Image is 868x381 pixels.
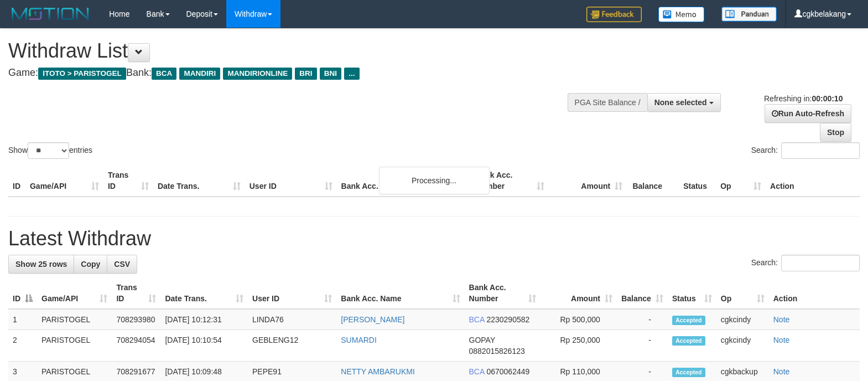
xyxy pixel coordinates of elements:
img: MOTION_logo.png [8,6,92,22]
td: cgkcindy [716,309,769,330]
td: - [617,309,668,330]
a: Show 25 rows [8,255,74,274]
span: None selected [654,98,707,107]
td: - [617,330,668,362]
a: Note [773,315,790,324]
td: 2 [8,330,37,362]
span: GOPAY [469,336,495,344]
input: Search: [781,142,860,159]
th: Amount [549,165,627,197]
input: Search: [781,255,860,271]
th: Balance: activate to sort column ascending [617,277,668,309]
h1: Latest Withdraw [8,228,860,250]
span: Copy 2230290582 to clipboard [486,315,529,324]
th: Bank Acc. Name [337,165,471,197]
td: Rp 500,000 [540,309,616,330]
span: Copy [81,260,100,269]
th: User ID: activate to sort column ascending [248,277,336,309]
span: Copy 0670062449 to clipboard [486,367,529,376]
th: Balance [627,165,679,197]
th: ID: activate to sort column descending [8,277,37,309]
a: CSV [107,255,137,274]
a: Copy [74,255,107,274]
th: Bank Acc. Number [471,165,549,197]
th: Action [769,277,860,309]
span: MANDIRI [179,68,220,80]
td: 1 [8,309,37,330]
td: 708293980 [112,309,160,330]
span: CSV [114,260,130,269]
th: Bank Acc. Name: activate to sort column ascending [336,277,464,309]
a: Note [773,367,790,376]
h4: Game: Bank: [8,68,568,79]
strong: 00:00:10 [812,94,843,103]
th: Game/API: activate to sort column ascending [37,277,112,309]
th: Trans ID: activate to sort column ascending [112,277,160,309]
th: Trans ID [103,165,153,197]
span: BCA [469,367,485,376]
td: PARISTOGEL [37,309,112,330]
div: PGA Site Balance / [568,93,647,112]
th: Op: activate to sort column ascending [716,277,769,309]
a: Run Auto-Refresh [765,104,851,123]
select: Showentries [28,142,69,159]
th: Status [679,165,716,197]
th: Date Trans.: activate to sort column ascending [160,277,248,309]
span: Refreshing in: [764,94,843,103]
span: Copy 0882015826123 to clipboard [469,347,525,356]
td: [DATE] 10:10:54 [160,330,248,362]
a: Note [773,336,790,344]
td: PARISTOGEL [37,330,112,362]
span: ITOTO > PARISTOGEL [38,68,126,80]
img: panduan.png [721,7,777,22]
span: BCA [152,68,176,80]
span: Accepted [672,368,705,377]
td: cgkcindy [716,330,769,362]
th: ID [8,165,25,197]
th: Action [766,165,860,197]
a: NETTY AMBARUKMI [341,367,415,376]
img: Button%20Memo.svg [658,7,705,22]
th: Amount: activate to sort column ascending [540,277,616,309]
span: Accepted [672,316,705,325]
label: Show entries [8,142,92,159]
th: Date Trans. [153,165,245,197]
span: BNI [320,68,341,80]
img: Feedback.jpg [586,7,642,22]
label: Search: [751,142,860,159]
span: Show 25 rows [15,260,67,269]
a: [PERSON_NAME] [341,315,404,324]
a: SUMARDI [341,336,377,344]
th: User ID [245,165,337,197]
td: GEBLENG12 [248,330,336,362]
button: None selected [647,93,721,112]
span: BRI [295,68,316,80]
span: ... [344,68,359,80]
th: Bank Acc. Number: activate to sort column ascending [465,277,541,309]
td: LINDA76 [248,309,336,330]
th: Status: activate to sort column ascending [668,277,716,309]
a: Stop [820,123,851,142]
span: BCA [469,315,485,324]
label: Search: [751,255,860,271]
th: Op [716,165,766,197]
td: [DATE] 10:12:31 [160,309,248,330]
th: Game/API [25,165,103,197]
td: Rp 250,000 [540,330,616,362]
h1: Withdraw List [8,40,568,62]
span: MANDIRIONLINE [223,68,292,80]
div: Processing... [379,167,490,194]
span: Accepted [672,336,705,346]
td: 708294054 [112,330,160,362]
